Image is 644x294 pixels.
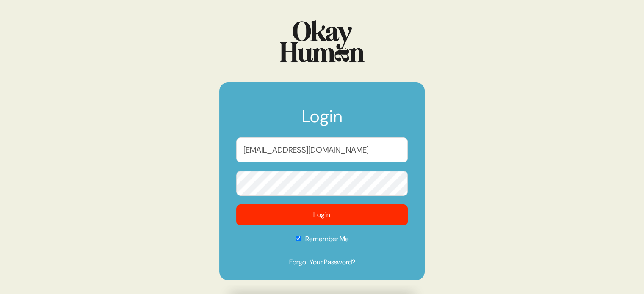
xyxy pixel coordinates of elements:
input: Email [236,137,408,162]
h1: Login [236,108,408,133]
input: Remember Me [296,236,301,241]
button: Login [236,204,408,225]
a: Forgot Your Password? [236,257,408,267]
label: Remember Me [236,234,408,250]
img: Logo [280,20,365,62]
